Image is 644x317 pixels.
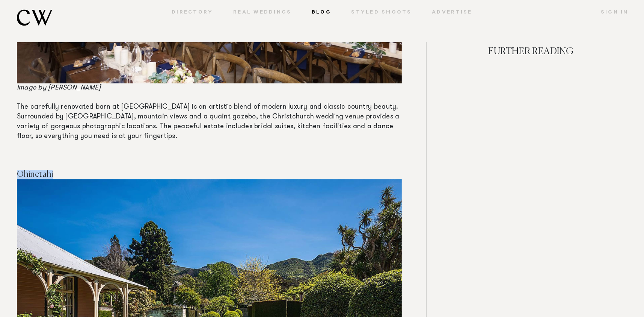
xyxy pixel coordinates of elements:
[341,9,422,16] a: Styled Shoots
[17,170,53,179] span: Ohinetahi
[17,9,52,26] img: monogram.svg
[223,9,302,16] a: Real Weddings
[162,9,223,16] a: Directory
[302,9,341,16] a: Blog
[422,9,483,16] a: Advertise
[435,45,627,85] h4: FURTHER READING
[17,104,400,140] span: The carefully renovated barn at [GEOGRAPHIC_DATA] is an artistic blend of modern luxury and class...
[17,85,101,91] span: Image by [PERSON_NAME]
[591,9,629,16] a: Sign In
